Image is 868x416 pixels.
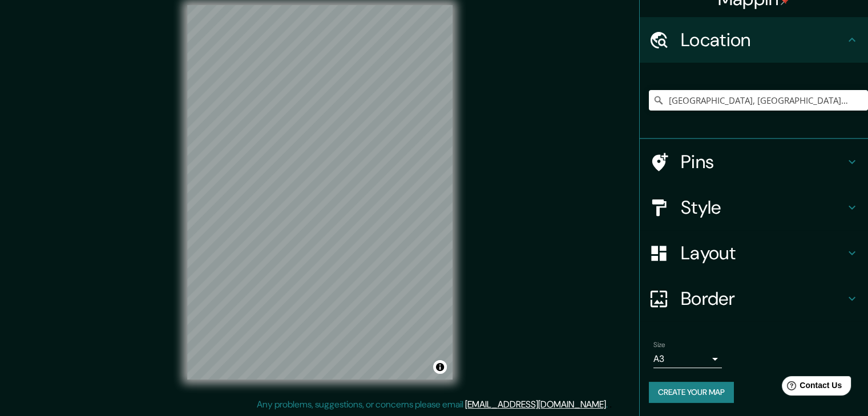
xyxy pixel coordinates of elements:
input: Pick your city or area [649,90,868,111]
div: Border [640,276,868,321]
canvas: Map [187,5,453,380]
div: A3 [653,350,722,368]
div: Layout [640,230,868,276]
div: . [608,398,609,411]
button: Toggle attribution [433,360,447,374]
h4: Layout [681,242,845,264]
h4: Style [681,196,845,219]
h4: Location [681,28,845,51]
a: [EMAIL_ADDRESS][DOMAIN_NAME] [465,398,606,410]
button: Create your map [649,382,734,403]
div: Location [640,17,868,63]
iframe: Help widget launcher [766,372,855,403]
div: . [609,398,612,411]
h4: Pins [681,150,845,173]
div: Style [640,185,868,230]
h4: Border [681,287,845,310]
div: Pins [640,139,868,185]
p: Any problems, suggestions, or concerns please email . [257,398,608,411]
label: Size [653,340,665,350]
